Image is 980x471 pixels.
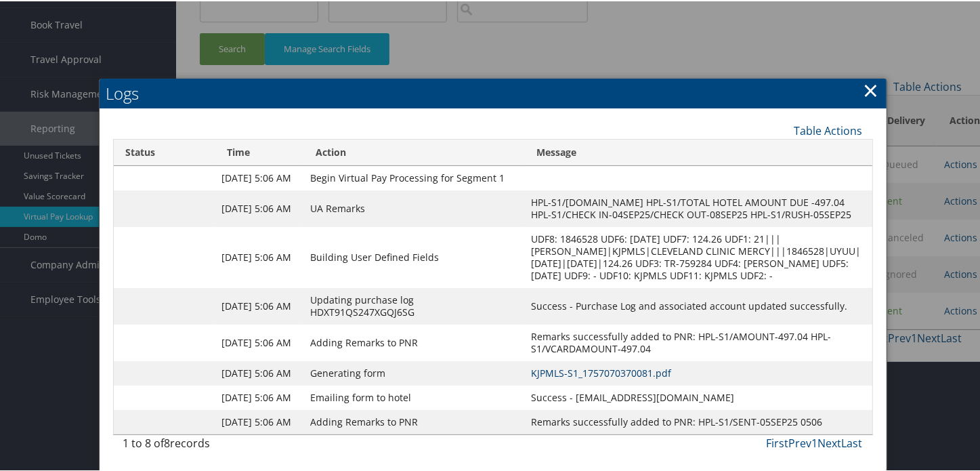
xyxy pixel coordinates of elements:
span: 8 [165,434,171,449]
a: First [767,434,789,449]
td: [DATE] 5:06 AM [215,384,303,409]
td: [DATE] 5:06 AM [215,226,303,287]
td: Building User Defined Fields [303,226,524,287]
td: Adding Remarks to PNR [303,323,524,360]
a: Last [842,434,863,449]
td: UA Remarks [303,189,524,226]
a: KJPMLS-S1_1757070370081.pdf [531,365,671,378]
a: Close [864,75,879,102]
td: [DATE] 5:06 AM [215,165,303,189]
td: Adding Remarks to PNR [303,409,524,433]
td: Generating form [303,360,524,384]
td: Success - [EMAIL_ADDRESS][DOMAIN_NAME] [524,384,872,409]
td: [DATE] 5:06 AM [215,409,303,433]
th: Status: activate to sort column ascending [114,138,215,165]
a: Next [818,434,842,449]
td: [DATE] 5:06 AM [215,360,303,384]
td: Success - Purchase Log and associated account updated successfully. [524,287,872,323]
td: [DATE] 5:06 AM [215,323,303,360]
th: Action: activate to sort column ascending [303,138,524,165]
a: Prev [789,434,812,449]
td: [DATE] 5:06 AM [215,189,303,226]
th: Message: activate to sort column ascending [524,138,872,165]
td: Begin Virtual Pay Processing for Segment 1 [303,165,524,189]
td: Emailing form to hotel [303,384,524,409]
td: UDF8: 1846528 UDF6: [DATE] UDF7: 124.26 UDF1: 21|||[PERSON_NAME]|KJPMLS|CLEVELAND CLINIC MERCY|||... [524,226,872,287]
a: Table Actions [794,122,863,137]
h2: Logs [100,77,887,107]
td: [DATE] 5:06 AM [215,287,303,323]
td: Updating purchase log HDXT91QS247XGQJ6SG [303,287,524,323]
a: 1 [812,434,818,449]
td: HPL-S1/[DOMAIN_NAME] HPL-S1/TOTAL HOTEL AMOUNT DUE -497.04 HPL-S1/CHECK IN-04SEP25/CHECK OUT-08SE... [524,189,872,226]
td: Remarks successfully added to PNR: HPL-S1/AMOUNT-497.04 HPL-S1/VCARDAMOUNT-497.04 [524,323,872,360]
div: 1 to 8 of records [123,434,293,457]
td: Remarks successfully added to PNR: HPL-S1/SENT-05SEP25 0506 [524,409,872,433]
th: Time: activate to sort column ascending [215,138,303,165]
